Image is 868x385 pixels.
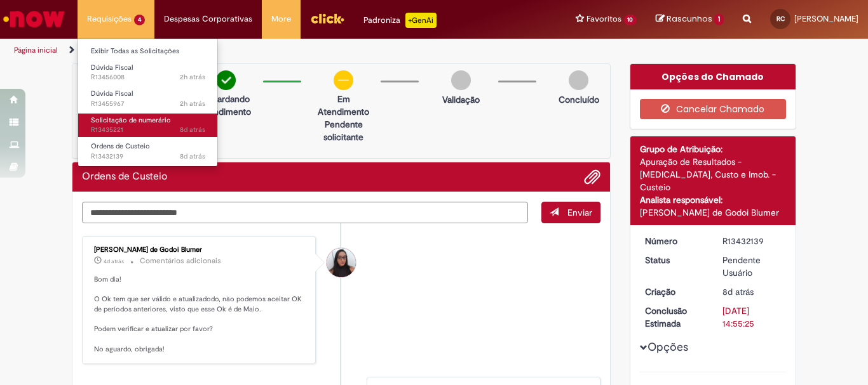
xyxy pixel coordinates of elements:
[327,248,356,277] div: Maisa Franco De Godoi Blumer
[722,286,754,297] time: 20/08/2025 11:59:19
[180,152,205,161] time: 20/08/2025 11:59:20
[656,13,724,25] a: Rascunhos
[78,114,218,137] a: Aberto R13435221 : Solicitação de numerário
[10,39,569,62] ul: Trilhas de página
[94,275,306,355] p: Bom dia! O Ok tem que ser válido e atualizadodo, não podemos aceitar OK de períodos anteriores, v...
[195,93,257,118] p: Aguardando atendimento
[667,13,712,25] span: Rascunhos
[559,93,599,106] p: Concluído
[91,63,133,72] span: Dúvida Fiscal
[271,13,291,25] span: More
[635,254,714,266] dt: Status
[140,256,221,266] small: Comentários adicionais
[91,72,205,82] span: R13456008
[313,118,374,143] p: Pendente solicitante
[567,207,592,218] span: Enviar
[722,235,782,247] div: R13432139
[78,140,218,163] a: Aberto R13432139 : Ordens de Custeio
[104,258,124,265] span: 4d atrás
[313,93,374,118] p: Em Atendimento
[722,286,754,297] span: 8d atrás
[714,14,724,25] span: 1
[794,13,858,24] span: [PERSON_NAME]
[94,246,306,254] div: [PERSON_NAME] de Godoi Blumer
[635,235,714,247] dt: Número
[82,202,528,223] textarea: Digite sua mensagem aqui...
[776,15,785,23] span: RC
[91,125,205,135] span: R13435221
[587,13,621,25] span: Favoritos
[569,70,588,90] img: img-circle-grey.png
[405,13,437,28] p: +GenAi
[180,152,205,161] span: 8d atrás
[82,171,167,183] h2: Ordens de Custeio Histórico de tíquete
[87,13,132,25] span: Requisições
[363,13,437,28] div: Padroniza
[722,285,782,298] div: 20/08/2025 11:59:19
[640,206,787,219] div: [PERSON_NAME] de Godoi Blumer
[1,6,67,32] img: ServiceNow
[180,125,205,134] time: 21/08/2025 10:11:28
[722,254,782,279] div: Pendente Usuário
[722,304,782,330] div: [DATE] 14:55:25
[78,87,218,110] a: Aberto R13455967 : Dúvida Fiscal
[635,304,714,330] dt: Conclusão Estimada
[180,125,205,134] span: 8d atrás
[164,13,252,25] span: Despesas Corporativas
[14,45,58,55] a: Página inicial
[91,115,171,125] span: Solicitação de numerário
[134,15,145,25] span: 4
[640,99,787,119] button: Cancelar Chamado
[180,72,205,82] span: 2h atrás
[78,44,218,58] a: Exibir Todas as Solicitações
[78,61,218,84] a: Aberto R13456008 : Dúvida Fiscal
[91,99,205,109] span: R13455967
[180,99,205,108] span: 2h atrás
[451,70,471,90] img: img-circle-grey.png
[442,93,480,106] p: Validação
[104,258,124,265] time: 25/08/2025 08:24:44
[640,143,787,155] div: Grupo de Atribuição:
[91,89,133,98] span: Dúvida Fiscal
[216,70,236,90] img: check-circle-green.png
[541,202,600,223] button: Enviar
[334,70,353,90] img: circle-minus.png
[78,38,218,167] ul: Requisições
[310,9,344,28] img: click_logo_yellow_360x200.png
[635,285,714,298] dt: Criação
[624,15,637,25] span: 10
[91,141,150,151] span: Ordens de Custeio
[584,169,600,185] button: Adicionar anexos
[640,155,787,193] div: Apuração de Resultados - [MEDICAL_DATA], Custo e Imob. - Custeio
[640,193,787,206] div: Analista responsável:
[630,64,796,89] div: Opções do Chamado
[91,152,205,162] span: R13432139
